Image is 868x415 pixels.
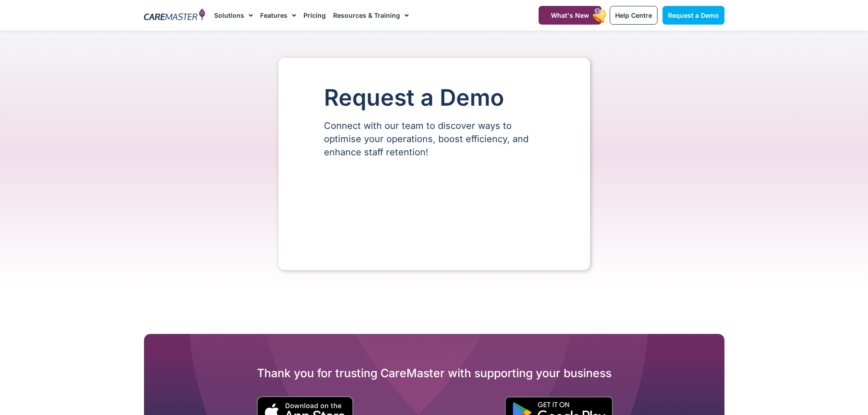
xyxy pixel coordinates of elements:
[668,11,719,19] span: Request a Demo
[324,85,544,110] h1: Request a Demo
[539,6,601,25] a: What's New
[324,119,544,159] p: Connect with our team to discover ways to optimise your operations, boost efficiency, and enhance...
[324,174,544,243] iframe: Form 0
[610,6,657,25] a: Help Centre
[144,9,205,22] img: CareMaster Logo
[144,366,724,380] h2: Thank you for trusting CareMaster with supporting your business
[551,11,589,19] span: What's New
[663,6,724,25] a: Request a Demo
[615,11,652,19] span: Help Centre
